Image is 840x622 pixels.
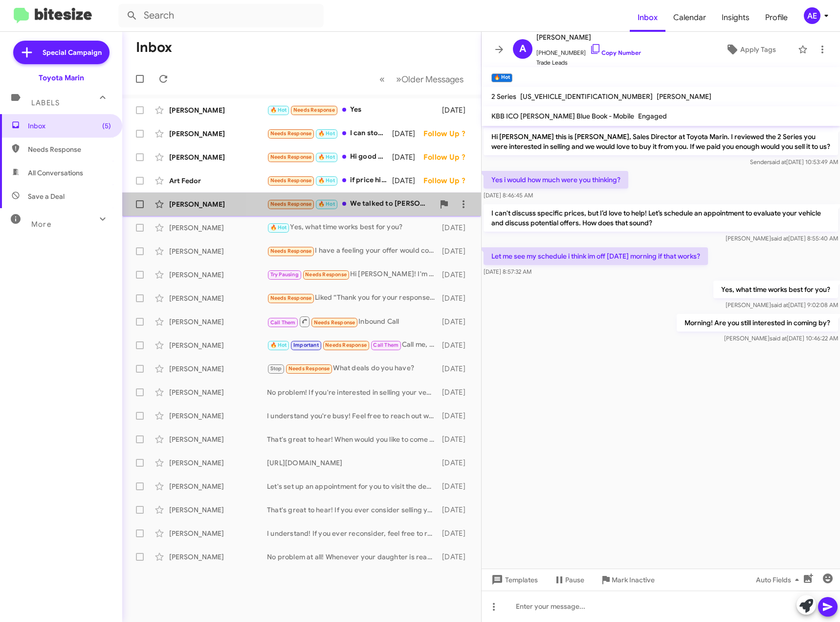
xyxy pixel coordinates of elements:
[169,434,267,444] div: [PERSON_NAME]
[318,201,335,207] span: 🔥 Hot
[267,198,434,210] div: We talked to [PERSON_NAME], and we think that the 2026 plug in hybrid will probably be the best f...
[325,342,367,348] span: Needs Response
[267,339,440,351] div: Call me, and I'll be there
[31,220,51,229] span: More
[708,41,793,58] button: Apply Tags
[267,552,440,562] div: No problem at all! Whenever your daughter is ready to sell her car, feel free to reach out. We're...
[484,247,708,265] p: Let me see my schedule i think im off [DATE] morning if that works?
[630,3,665,32] span: Inbox
[169,552,267,562] div: [PERSON_NAME]
[440,481,473,491] div: [DATE]
[169,411,267,421] div: [PERSON_NAME]
[491,112,634,120] span: KBB ICO [PERSON_NAME] Blue Book - Mobile
[270,107,287,113] span: 🔥 Hot
[267,222,440,233] div: Yes, what time works best for you?
[440,434,473,444] div: [DATE]
[769,158,786,166] span: said at
[267,104,440,116] div: Yes
[748,571,811,589] button: Auto Fields
[374,69,391,89] button: Previous
[169,317,267,327] div: [PERSON_NAME]
[392,129,423,139] div: [DATE]
[102,121,111,131] span: (5)
[270,130,312,137] span: Needs Response
[440,364,473,374] div: [DATE]
[43,48,102,57] span: Special Campaign
[270,295,312,301] span: Needs Response
[423,129,473,139] div: Follow Up ?
[440,105,473,115] div: [DATE]
[724,335,838,342] span: [PERSON_NAME] [DATE] 10:46:22 AM
[440,317,473,327] div: [DATE]
[270,224,287,231] span: 🔥 Hot
[39,73,84,83] div: Toyota Marin
[13,41,110,64] a: Special Campaign
[267,175,392,186] div: if price higher than 14k
[440,223,473,233] div: [DATE]
[638,112,667,120] span: Engaged
[270,177,312,184] span: Needs Response
[267,269,440,280] div: Hi [PERSON_NAME]! I'm out of town on business and would not be available until October. I'll reac...
[31,98,60,107] span: Labels
[267,481,440,491] div: Let's set up an appointment for you to visit the dealership! We have a gas Grand Highlander LE re...
[592,571,663,589] button: Mark Inactive
[491,73,512,82] small: 🔥 Hot
[270,154,312,160] span: Needs Response
[440,270,473,280] div: [DATE]
[267,528,440,538] div: I understand! If you ever reconsider, feel free to reach out. We’d love to help you find the righ...
[757,3,796,32] a: Profile
[484,128,838,155] p: Hi [PERSON_NAME] this is [PERSON_NAME], Sales Director at Toyota Marin. I reviewed the 2 Series y...
[796,7,829,24] button: AE
[169,246,267,256] div: [PERSON_NAME]
[267,151,392,163] div: Hi good afternoon, At the moment we sold our Camry and only have an Equinox lt 2023
[267,411,440,421] div: I understand you're busy! Feel free to reach out whenever you're available, and we can set up a t...
[28,168,83,178] span: All Conversations
[546,571,592,589] button: Pause
[440,293,473,303] div: [DATE]
[440,552,473,562] div: [DATE]
[665,3,714,32] a: Calendar
[267,245,440,257] div: I have a feeling your offer would come in about the same as [PERSON_NAME] Toyota, 26000. My Corol...
[267,387,440,397] div: No problem! If you're interested in selling your vehicle instead, let me know when you'd like to ...
[169,481,267,491] div: [PERSON_NAME]
[396,73,401,85] span: »
[169,458,267,468] div: [PERSON_NAME]
[489,571,538,589] span: Templates
[318,154,335,160] span: 🔥 Hot
[318,130,335,137] span: 🔥 Hot
[270,271,299,278] span: Try Pausing
[484,191,533,199] span: [DATE] 8:46:45 AM
[305,271,347,278] span: Needs Response
[390,69,469,89] button: Next
[771,235,788,242] span: said at
[536,31,641,43] span: [PERSON_NAME]
[714,3,757,32] a: Insights
[440,528,473,538] div: [DATE]
[28,191,65,201] span: Save a Deal
[440,458,473,468] div: [DATE]
[293,107,335,113] span: Needs Response
[270,319,296,326] span: Call Them
[169,152,267,162] div: [PERSON_NAME]
[440,411,473,421] div: [DATE]
[169,528,267,538] div: [PERSON_NAME]
[169,293,267,303] div: [PERSON_NAME]
[267,292,440,304] div: Liked “Thank you for your response! If you ever reconsider or need assistance in the future, feel...
[440,505,473,515] div: [DATE]
[726,235,838,242] span: [PERSON_NAME] [DATE] 8:55:40 AM
[440,246,473,256] div: [DATE]
[423,176,473,186] div: Follow Up ?
[169,505,267,515] div: [PERSON_NAME]
[288,365,330,372] span: Needs Response
[379,73,385,85] span: «
[374,69,469,89] nav: Page navigation example
[771,301,788,309] span: said at
[565,571,584,589] span: Pause
[270,342,287,348] span: 🔥 Hot
[169,387,267,397] div: [PERSON_NAME]
[28,121,111,131] span: Inbox
[136,40,172,55] h1: Inbox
